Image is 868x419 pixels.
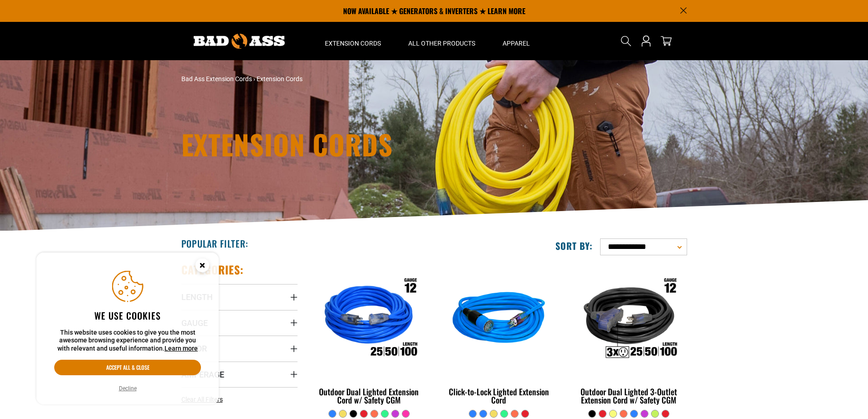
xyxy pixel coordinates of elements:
label: Sort by: [555,240,593,252]
div: Outdoor Dual Lighted 3-Outlet Extension Cord w/ Safety CGM [570,388,687,404]
h2: Popular Filter: [181,238,248,249]
h1: Extension Cords [181,130,514,158]
button: Accept all & close [54,360,201,375]
summary: Extension Cords [311,22,395,60]
summary: Amperage [181,362,298,387]
nav: breadcrumbs [181,74,514,84]
p: This website uses cookies to give you the most awesome browsing experience and provide you with r... [54,329,201,353]
a: Outdoor Dual Lighted Extension Cord w/ Safety CGM Outdoor Dual Lighted Extension Cord w/ Safety CGM [311,263,427,409]
img: Outdoor Dual Lighted 3-Outlet Extension Cord w/ Safety CGM [571,267,686,372]
span: › [253,75,255,83]
a: blue Click-to-Lock Lighted Extension Cord [441,263,557,409]
img: blue [442,267,556,372]
summary: Length [181,284,298,310]
div: Outdoor Dual Lighted Extension Cord w/ Safety CGM [311,388,427,404]
span: All Other Products [408,39,475,47]
button: Decline [116,384,139,393]
summary: Apparel [489,22,544,60]
a: Bad Ass Extension Cords [181,75,252,83]
summary: Search [619,34,633,48]
aside: Cookie Consent [36,253,219,405]
span: Apparel [503,39,530,47]
summary: Gauge [181,310,298,336]
h2: We use cookies [54,310,201,321]
a: Learn more [164,345,198,352]
img: Outdoor Dual Lighted Extension Cord w/ Safety CGM [312,267,426,372]
span: Extension Cords [257,75,303,83]
summary: All Other Products [395,22,489,60]
img: Bad Ass Extension Cords [194,34,285,49]
a: Outdoor Dual Lighted 3-Outlet Extension Cord w/ Safety CGM Outdoor Dual Lighted 3-Outlet Extensio... [570,263,687,409]
span: Extension Cords [325,39,381,47]
summary: Color [181,336,298,361]
div: Click-to-Lock Lighted Extension Cord [441,388,557,404]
